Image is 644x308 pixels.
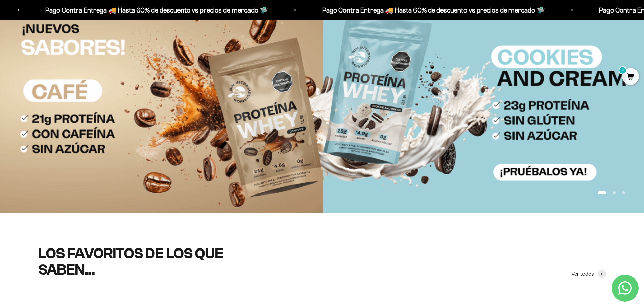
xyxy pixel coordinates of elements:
a: 0 [622,73,639,81]
p: Pago Contra Entrega 🚚 Hasta 60% de descuento vs precios de mercado 🛸 [322,5,545,16]
span: Ver todos [571,269,594,278]
mark: 0 [619,66,627,74]
p: Pago Contra Entrega 🚚 Hasta 60% de descuento vs precios de mercado 🛸 [45,5,268,16]
split-lines: LOS FAVORITOS DE LOS QUE SABEN... [38,245,223,278]
a: Ver todos [571,269,606,278]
